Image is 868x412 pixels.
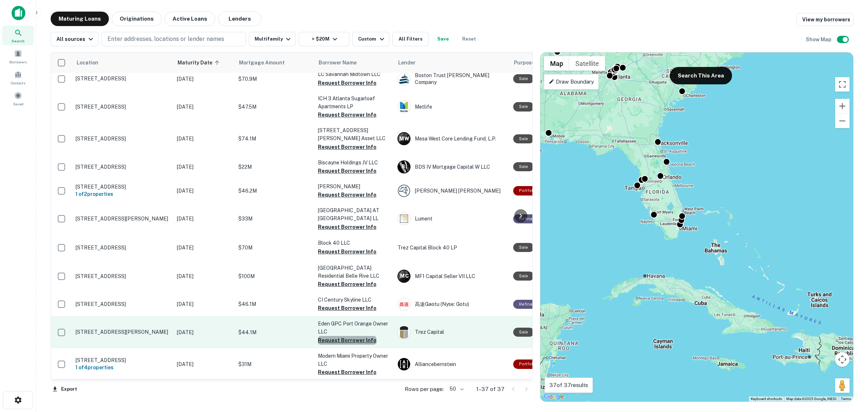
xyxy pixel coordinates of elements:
button: Custom [352,32,389,46]
p: [DATE] [177,163,231,171]
a: Terms (opens in new tab) [841,397,851,401]
div: Sale [513,134,534,143]
p: Enter addresses, locations or lender names [107,35,224,43]
div: BDS IV Mortgage Capital W LLC [397,160,506,173]
p: $46.2M [238,187,311,195]
img: picture [398,213,410,225]
iframe: Chat Widget [832,354,868,389]
img: picture [398,358,410,370]
p: [DATE] [177,328,231,336]
button: Save your search to get updates of matches that match your search criteria. [431,32,455,46]
img: picture [398,73,410,85]
p: [DATE] [177,300,231,308]
p: $100M [238,272,311,280]
div: This is a portfolio loan with 4 properties [513,360,542,369]
div: Sale [513,162,534,171]
a: Search [2,26,34,45]
p: [STREET_ADDRESS][PERSON_NAME] [76,215,170,222]
a: Contacts [2,68,34,87]
p: [STREET_ADDRESS] [76,273,170,279]
th: Mortgage Amount [235,52,314,73]
th: Purpose [510,52,581,73]
p: Rows per page: [405,385,444,394]
img: Google [542,392,566,402]
p: [STREET_ADDRESS] [76,244,170,251]
button: Export [51,384,79,395]
button: Maturing Loans [51,12,109,26]
p: [STREET_ADDRESS] [76,75,170,82]
p: $44.1M [238,328,311,336]
div: Alliancebernstein [397,358,506,371]
button: Request Borrower Info [318,143,376,151]
button: Active Loans [165,12,215,26]
th: Borrower Name [314,52,394,73]
p: $70.9M [238,75,311,83]
h6: 1 of 2 properties [76,190,170,198]
p: Block 40 LLC [318,239,390,247]
button: All sources [51,32,98,46]
p: [STREET_ADDRESS] [76,301,170,307]
button: Request Borrower Info [318,110,376,119]
span: Contacts [11,80,25,86]
div: All sources [56,35,95,43]
button: Show satellite imagery [569,56,605,71]
img: picture [398,101,410,113]
img: picture [398,185,410,197]
p: [DATE] [177,187,231,195]
div: This loan purpose was for refinancing [513,214,546,223]
div: This loan purpose was for refinancing [513,300,546,309]
p: [STREET_ADDRESS] [76,184,170,190]
button: Request Borrower Info [318,223,376,231]
p: M C [400,272,408,280]
div: Boston Trust [PERSON_NAME] Company [397,72,506,85]
p: [GEOGRAPHIC_DATA] Residential Belle Rive LLC [318,264,390,280]
span: Borrower Name [319,58,357,67]
span: Saved [13,101,24,107]
p: [STREET_ADDRESS][PERSON_NAME] [76,329,170,335]
button: Enter addresses, locations or lender names [101,32,246,46]
a: Open this area in Google Maps (opens a new window) [542,392,566,402]
button: Toggle fullscreen view [835,77,850,92]
img: picture [398,326,410,339]
p: B I [401,163,407,171]
p: 37 of 37 results [549,381,588,390]
button: Request Borrower Info [318,167,376,175]
div: This is a portfolio loan with 2 properties [513,186,542,195]
h6: 1 of 4 properties [76,363,170,371]
button: Request Borrower Info [318,280,376,289]
div: 50 [447,384,465,394]
p: [DATE] [177,75,231,83]
button: Zoom in [835,99,850,113]
h6: Show Map [806,35,833,43]
button: Multifamily [249,32,296,46]
div: 0 0 [540,52,853,402]
p: [DATE] [177,135,231,143]
div: Sale [513,328,534,337]
p: [DATE] [177,244,231,252]
span: Search [12,38,25,44]
p: CI Century Skyline LLC [318,296,390,304]
a: View my borrowers [796,13,854,26]
p: Draw Boundary [549,77,594,86]
span: Borrowers [9,59,27,65]
button: Keyboard shortcuts [751,396,782,402]
div: 高途gaotu (nyse: Gotu) [397,298,506,311]
span: Location [76,58,98,67]
button: Show street map [544,56,569,71]
p: [DATE] [177,215,231,223]
a: Borrowers [2,47,34,66]
p: [STREET_ADDRESS] [76,135,170,142]
p: $70M [238,244,311,252]
div: Mesa West Core Lending Fund, L.p. [397,132,506,145]
button: Request Borrower Info [318,368,376,377]
p: $31M [238,360,311,368]
p: Modern Miami Property Owner LLC [318,352,390,368]
a: Saved [2,89,34,108]
span: Map data ©2025 Google, INEGI [786,397,837,401]
th: Maturity Date [173,52,235,73]
img: capitalize-icon.png [12,6,25,20]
